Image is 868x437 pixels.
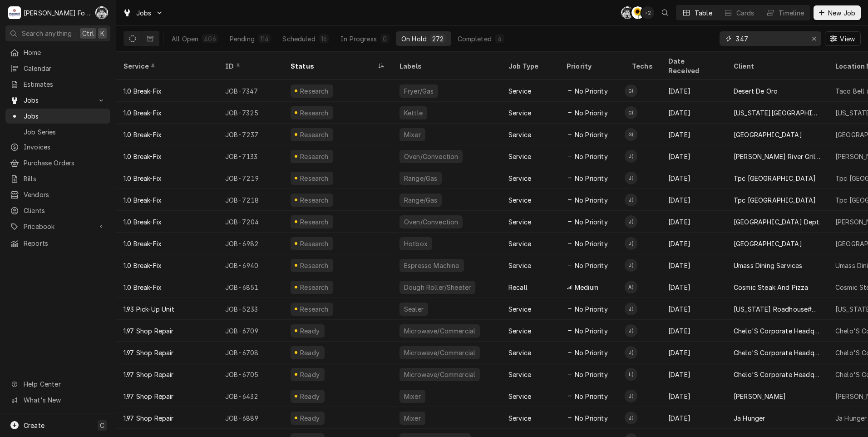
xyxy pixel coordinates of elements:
span: No Priority [575,348,608,358]
div: 1.97 Shop Repair [123,392,174,401]
div: [DATE] [661,167,726,189]
span: Search anything [22,29,72,38]
div: [DATE] [661,254,726,276]
span: No Priority [575,413,608,423]
a: Go to What's New [5,392,110,407]
span: Job Series [24,127,106,137]
div: Andy Christopoulos (121)'s Avatar [625,281,637,293]
div: JOB-5233 [218,298,283,320]
div: Service [508,174,531,183]
div: Date Received [668,56,717,75]
span: No Priority [575,86,608,96]
div: On Hold [401,34,427,44]
a: Purchase Orders [5,155,110,170]
div: L( [625,368,637,381]
div: Service [508,130,531,139]
div: Research [299,130,330,139]
div: James Lunney (128)'s Avatar [625,194,637,206]
span: Vendors [24,190,106,199]
div: 1.0 Break-Fix [123,195,162,205]
div: G( [625,128,637,141]
div: Completed [458,34,492,44]
div: 0 [382,34,388,44]
div: A( [625,281,637,293]
div: [GEOGRAPHIC_DATA] Dept. [734,217,821,227]
div: Ja Hunger [734,413,765,423]
div: 1.0 Break-Fix [123,130,162,139]
div: Service [508,413,531,423]
span: No Priority [575,392,608,401]
div: Service [508,239,531,248]
span: Bills [24,174,106,184]
div: [DATE] [661,102,726,124]
div: Techs [632,61,654,71]
div: [DATE] [661,276,726,298]
div: Recall [508,283,528,292]
div: [US_STATE][GEOGRAPHIC_DATA] [734,108,821,118]
div: 4 [497,34,503,44]
span: Create [24,422,44,429]
div: Service [508,392,531,401]
button: Open search [658,5,672,20]
div: Priority [567,61,616,71]
div: Range/Gas [403,195,438,205]
div: Sealer [403,304,424,314]
span: Jobs [24,95,92,105]
div: 16 [321,34,327,44]
div: Cosmic Steak And Pizza [734,283,809,292]
div: C( [95,6,108,19]
a: Jobs [5,109,110,124]
div: Range/Gas [403,174,438,183]
div: Cards [736,8,755,18]
div: 1.0 Break-Fix [123,86,162,96]
div: [GEOGRAPHIC_DATA] [734,130,802,139]
div: Microwave/Commercial [403,348,476,358]
div: [DATE] [661,342,726,363]
span: Ctrl [82,29,94,38]
div: Pending [230,34,255,44]
div: JOB-6982 [218,233,283,254]
a: Clients [5,203,110,218]
div: J( [625,324,637,337]
div: 1.97 Shop Repair [123,413,174,423]
div: Jose DeMelo (37)'s Avatar [625,303,637,315]
div: [DATE] [661,320,726,342]
div: Ready [299,326,321,336]
div: Service [508,304,531,314]
div: JOB-7347 [218,80,283,102]
div: G( [625,84,637,97]
span: Clients [24,206,106,215]
a: Job Series [5,124,110,139]
a: Go to Pricebook [5,219,110,234]
div: Tpc [GEOGRAPHIC_DATA] [734,174,816,183]
div: J( [625,346,637,359]
div: Chelo'S Corporate Headquarters [734,370,821,379]
div: 1.0 Break-Fix [123,152,162,161]
span: Estimates [24,79,106,89]
div: [DATE] [661,80,726,102]
div: J( [625,390,637,402]
span: No Priority [575,370,608,379]
div: Client [734,61,819,71]
span: No Priority [575,152,608,161]
div: J( [625,303,637,315]
span: Jobs [136,8,152,18]
div: J( [625,215,637,228]
div: Labels [399,61,494,71]
div: C( [621,6,634,19]
div: [US_STATE] Roadhouse##532 [734,304,821,314]
div: Oven/Convection [403,152,459,161]
div: Job Type [508,61,552,71]
div: James Lunney (128)'s Avatar [625,215,637,228]
div: [PERSON_NAME] [734,392,786,401]
div: Jose DeMelo (37)'s Avatar [625,390,637,402]
div: Service [508,108,531,118]
span: View [838,34,857,44]
button: Erase input [807,31,821,46]
a: Estimates [5,77,110,92]
span: No Priority [575,239,608,248]
div: Service [508,261,531,270]
div: J( [625,150,637,163]
div: Microwave/Commercial [403,326,476,336]
div: Umass Dining Services [734,261,802,270]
